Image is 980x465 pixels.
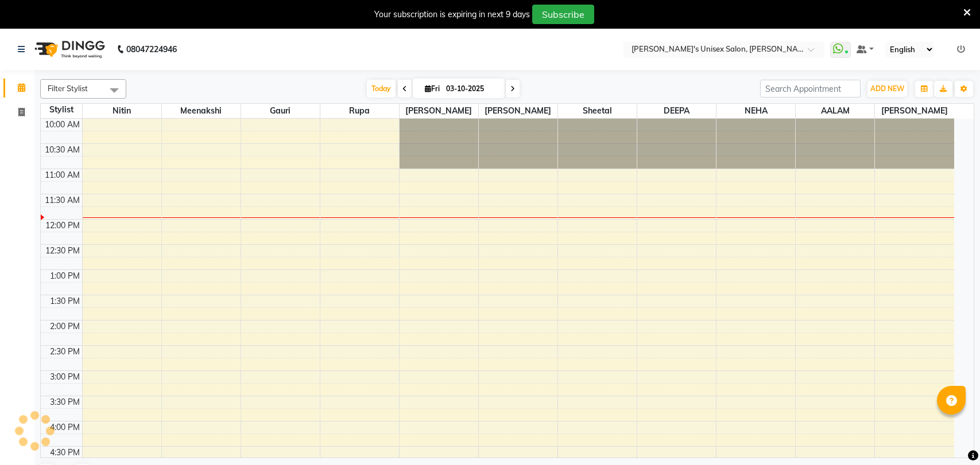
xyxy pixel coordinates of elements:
[875,104,954,118] span: [PERSON_NAME]
[479,104,557,118] span: [PERSON_NAME]
[43,220,82,232] div: 12:00 PM
[637,104,716,118] span: DEEPA
[796,104,874,118] span: AALAM
[367,80,396,97] span: Today
[126,33,177,65] b: 08047224946
[42,194,82,206] div: 11:30 AM
[42,144,82,156] div: 10:30 AM
[716,104,795,118] span: NEHA
[48,84,88,93] span: Filter Stylist
[374,9,530,21] div: Your subscription is expiring in next 9 days
[867,81,907,97] button: ADD NEW
[48,371,82,383] div: 3:00 PM
[422,84,443,93] span: Fri
[42,169,82,181] div: 11:00 AM
[41,104,82,116] div: Stylist
[320,104,399,118] span: Rupa
[48,270,82,282] div: 1:00 PM
[43,245,82,257] div: 12:30 PM
[241,104,320,118] span: Gauri
[29,33,108,65] img: logo
[48,295,82,307] div: 1:30 PM
[48,346,82,358] div: 2:30 PM
[760,80,861,97] input: Search Appointment
[162,104,241,118] span: Meenakshi
[42,119,82,131] div: 10:00 AM
[558,104,637,118] span: Sheetal
[443,80,500,97] input: 2025-10-03
[532,5,594,24] button: Subscribe
[83,104,161,118] span: Nitin
[48,321,82,333] div: 2:00 PM
[48,396,82,408] div: 3:30 PM
[400,104,478,118] span: [PERSON_NAME]
[870,84,904,93] span: ADD NEW
[48,421,82,433] div: 4:00 PM
[48,447,82,459] div: 4:30 PM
